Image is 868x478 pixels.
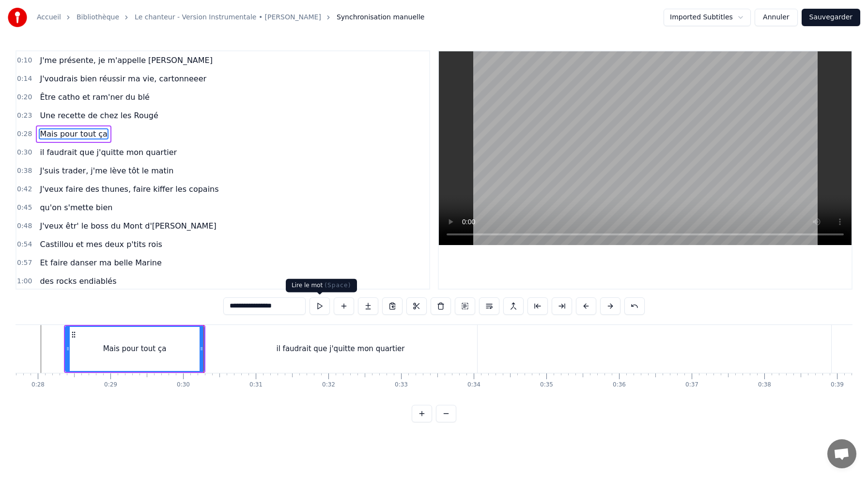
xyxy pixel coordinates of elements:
div: 0:28 [31,381,45,389]
a: Bibliothèque [77,13,119,22]
div: 0:35 [540,381,553,389]
div: 0:30 [177,381,190,389]
span: J'me présente, je m'appelle [PERSON_NAME] [39,55,214,66]
span: qu'on s'mette bien [39,202,113,213]
span: 0:57 [17,258,32,268]
div: Lire le mot [286,279,357,293]
span: 0:45 [17,203,32,213]
a: Accueil [37,13,61,22]
span: Castillou et mes deux p'tits rois [39,239,163,250]
div: 0:33 [395,381,408,389]
span: Une recette de chez les Rougé [39,110,159,121]
span: Synchronisation manuelle [337,13,425,22]
nav: breadcrumb [37,13,424,22]
span: Mais pour tout ça [39,128,108,139]
span: 0:14 [17,74,32,84]
a: Ouvrir le chat [827,439,856,468]
div: 0:31 [249,381,263,389]
span: 0:30 [17,148,32,157]
span: J'voudrais bien réussir ma vie, cartonneeer [39,73,207,84]
span: 0:48 [17,221,32,231]
div: il faudrait que j'quitte mon quartier [277,343,405,355]
span: 0:28 [17,129,32,139]
span: Être catho et ram'ner du blé [39,92,150,103]
div: 0:34 [467,381,480,389]
span: 1:00 [17,277,32,286]
span: J'veux faire des thunes, faire kiffer les copains [39,184,219,195]
div: 0:29 [104,381,117,389]
div: 0:37 [685,381,698,389]
button: Sauvegarder [802,9,860,26]
div: 0:36 [613,381,626,389]
div: 0:38 [758,381,771,389]
a: Le chanteur - Version Instrumentale • [PERSON_NAME] [135,13,321,22]
span: il faudrait que j'quitte mon quartier [39,147,178,158]
img: youka [8,8,27,27]
span: 0:23 [17,111,32,121]
span: 0:10 [17,56,32,65]
span: J'veux êtr' le boss du Mont d'[PERSON_NAME] [39,220,217,231]
div: 0:39 [831,381,844,389]
span: des rocks endiablés [39,276,117,287]
span: Et faire danser ma belle Marine [39,257,162,268]
div: 0:32 [322,381,335,389]
span: 0:42 [17,185,32,194]
button: Annuler [755,9,797,26]
div: Mais pour tout ça [103,343,167,355]
span: 0:38 [17,166,32,176]
span: J'suis trader, j'me lève tôt le matin [39,165,174,176]
span: ( Space ) [325,282,351,289]
span: 0:20 [17,93,32,102]
span: 0:54 [17,240,32,249]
